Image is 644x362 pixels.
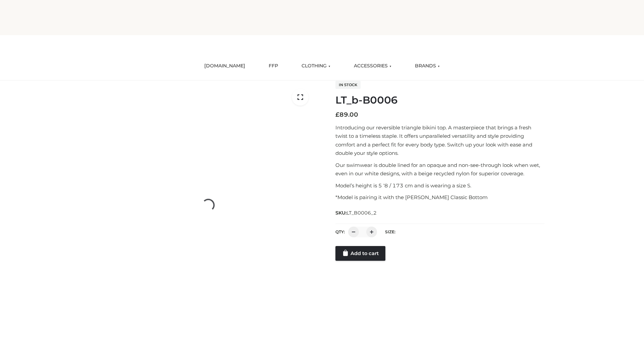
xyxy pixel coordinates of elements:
a: Add to cart [335,246,385,261]
label: QTY: [335,229,345,234]
a: [DOMAIN_NAME] [199,59,250,73]
h1: LT_b-B0006 [335,94,544,106]
label: Size: [385,229,395,234]
p: *Model is pairing it with the [PERSON_NAME] Classic Bottom [335,193,544,202]
a: FFP [264,59,283,73]
p: Our swimwear is double lined for an opaque and non-see-through look when wet, even in our white d... [335,161,544,178]
a: ACCESSORIES [349,59,396,73]
bdi: 89.00 [335,111,358,118]
span: £ [335,111,339,118]
p: Introducing our reversible triangle bikini top. A masterpiece that brings a fresh twist to a time... [335,123,544,158]
a: CLOTHING [297,59,335,73]
span: LT_B0006_2 [346,210,377,216]
span: In stock [335,81,361,89]
a: BRANDS [410,59,445,73]
p: Model’s height is 5 ‘8 / 173 cm and is wearing a size S. [335,181,544,190]
span: SKU: [335,209,377,217]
